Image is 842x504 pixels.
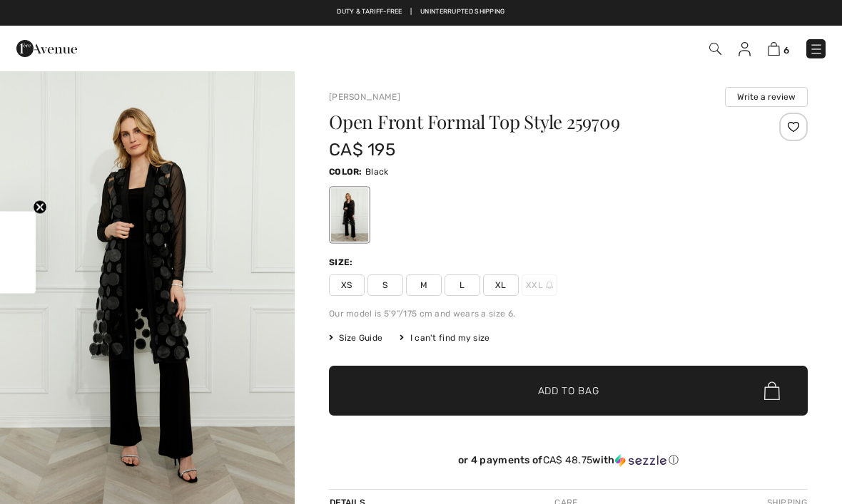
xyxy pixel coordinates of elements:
span: Black [365,167,389,177]
span: 6 [783,45,789,56]
span: CA$ 195 [329,140,395,160]
div: or 4 payments of with [329,454,808,467]
span: Color: [329,167,362,177]
button: Write a review [725,87,808,107]
button: Add to Bag [329,366,808,416]
h1: Open Front Formal Top Style 259709 [329,113,728,131]
img: Shopping Bag [768,42,780,56]
img: ring-m.svg [546,282,553,289]
div: or 4 payments ofCA$ 48.75withSezzle Click to learn more about Sezzle [329,454,808,472]
button: Close teaser [33,200,47,214]
div: Our model is 5'9"/175 cm and wears a size 6. [329,307,808,320]
span: XL [483,274,519,296]
div: Black [331,188,368,242]
span: L [445,274,480,296]
span: S [367,274,403,296]
img: Menu [809,42,823,56]
span: Size Guide [329,331,382,344]
img: Search [709,43,721,55]
a: 6 [768,40,789,57]
img: Bag.svg [764,381,780,400]
a: [PERSON_NAME] [329,92,400,102]
span: M [406,274,442,296]
span: CA$ 48.75 [543,454,593,466]
div: I can't find my size [400,331,490,344]
div: Size: [329,256,356,269]
span: XS [329,274,365,296]
img: 1ère Avenue [16,34,77,63]
span: XXL [522,274,557,296]
img: My Info [739,42,751,56]
img: Sezzle [615,454,666,467]
a: 1ère Avenue [16,41,77,54]
span: Add to Bag [538,384,599,398]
